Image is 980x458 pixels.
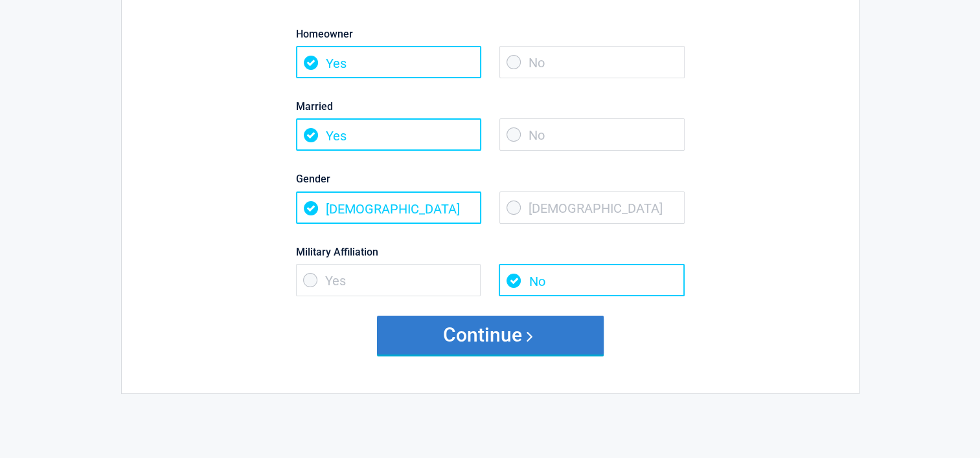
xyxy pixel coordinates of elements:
span: No [499,46,685,78]
label: Military Affiliation [296,243,685,261]
span: Yes [296,118,481,151]
label: Gender [296,170,685,188]
span: Yes [296,46,481,78]
label: Married [296,98,685,115]
label: Homeowner [296,25,685,43]
span: [DEMOGRAPHIC_DATA] [499,191,685,224]
button: Continue [377,316,604,354]
span: Yes [296,264,481,296]
span: No [499,264,684,296]
span: [DEMOGRAPHIC_DATA] [296,191,481,224]
span: No [499,118,685,151]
